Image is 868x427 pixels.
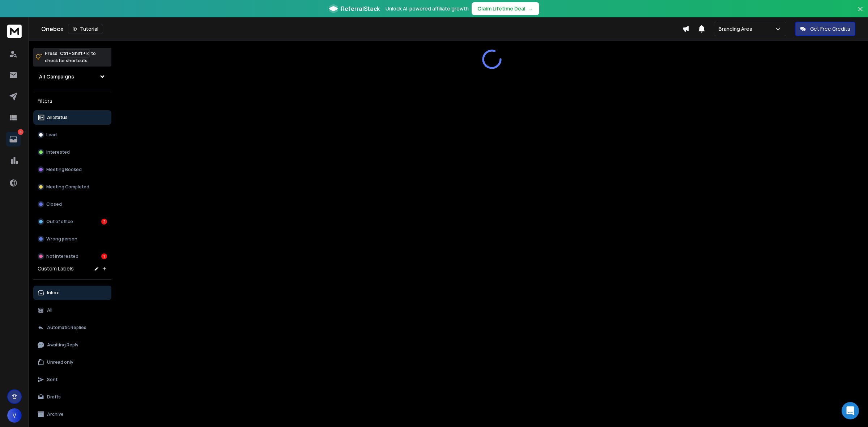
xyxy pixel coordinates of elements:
button: Get Free Credits [795,22,855,36]
button: Tutorial [68,24,103,34]
p: Wrong person [46,236,77,242]
p: Archive [47,411,64,417]
span: → [528,5,533,12]
p: Closed [46,201,62,207]
p: Meeting Booked [46,167,82,172]
button: Meeting Booked [33,162,111,177]
p: Sent [47,377,58,383]
button: Archive [33,407,111,422]
h3: Custom Labels [38,265,74,272]
p: Meeting Completed [46,184,89,190]
button: Not Interested1 [33,249,111,264]
p: 3 [18,129,24,135]
p: Inbox [47,290,59,296]
button: All Campaigns [33,69,111,84]
button: Inbox [33,286,111,300]
button: Drafts [33,390,111,404]
button: Awaiting Reply [33,338,111,352]
button: V [7,408,22,423]
p: Branding Area [719,25,755,33]
button: Closed [33,197,111,212]
p: Interested [46,149,70,155]
p: Out of office [46,219,73,225]
button: All [33,303,111,317]
div: 1 [101,253,107,259]
div: Onebox [41,24,682,34]
p: Automatic Replies [47,325,86,330]
button: Meeting Completed [33,180,111,194]
button: Claim Lifetime Deal→ [472,2,539,15]
p: Lead [46,132,57,138]
p: Get Free Credits [810,25,850,33]
button: All Status [33,110,111,125]
p: Unread only [47,359,73,365]
span: ReferralStack [341,4,380,13]
span: Ctrl + Shift + k [59,49,90,57]
p: Not Interested [46,253,78,259]
button: Out of office2 [33,214,111,229]
h1: All Campaigns [39,73,74,80]
p: Press to check for shortcuts. [45,50,96,64]
p: Awaiting Reply [47,342,78,348]
button: Automatic Replies [33,320,111,335]
p: Unlock AI-powered affiliate growth [386,5,469,12]
div: 2 [101,219,107,225]
p: All Status [47,115,68,120]
div: Open Intercom Messenger [842,402,859,419]
button: Sent [33,372,111,387]
p: Drafts [47,394,61,400]
button: Unread only [33,355,111,370]
a: 3 [6,132,21,146]
button: Lead [33,128,111,142]
button: Close banner [856,4,865,22]
h3: Filters [33,96,111,106]
p: All [47,307,52,313]
button: Interested [33,145,111,159]
button: Wrong person [33,232,111,246]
